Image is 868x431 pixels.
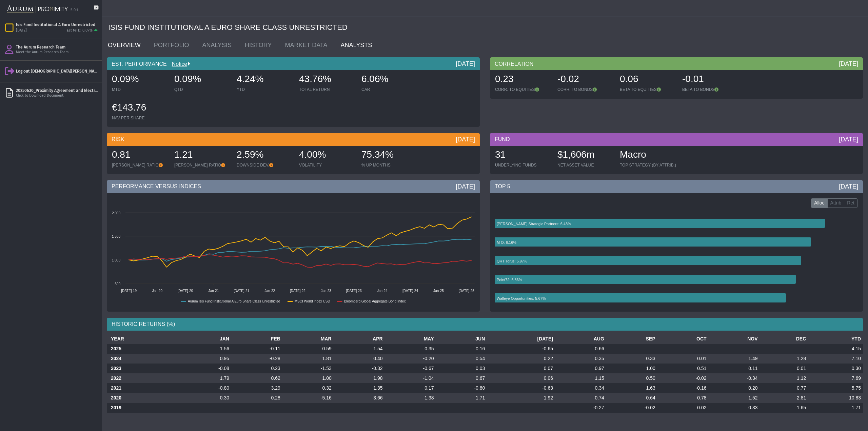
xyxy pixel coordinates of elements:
td: -0.34 [709,373,760,383]
text: Jan-24 [377,289,388,293]
td: 1.63 [606,383,657,393]
text: Jan-20 [152,289,162,293]
div: [DATE] [839,182,858,191]
span: 0.09% [112,74,139,84]
div: DOWNSIDE DEV. [237,162,292,168]
div: CORR. TO EQUITIES [495,87,551,92]
td: 1.54 [334,344,385,354]
td: 1.65 [759,403,808,413]
td: 0.01 [657,354,709,364]
td: 0.54 [436,354,487,364]
td: 0.07 [487,364,555,373]
td: 1.28 [759,354,808,364]
div: [DATE] [839,60,858,68]
td: -0.80 [180,383,231,393]
td: 0.22 [487,354,555,364]
div: BETA TO BONDS [682,87,738,92]
th: DEC [759,334,808,344]
a: ANALYSTS [335,38,380,52]
text: [DATE]-19 [121,289,137,293]
th: AUG [555,334,606,344]
th: NOV [709,334,760,344]
text: 1 500 [112,235,120,238]
td: 0.74 [555,393,606,403]
td: 0.78 [657,393,709,403]
td: 1.56 [180,344,231,354]
div: VOLATILITY [299,162,355,168]
td: 3.66 [334,393,385,403]
div: UNDERLYING FUNDS [495,162,551,168]
div: HISTORIC RETURNS (%) [107,318,863,331]
span: 0.23 [495,74,514,84]
td: 0.23 [231,364,282,373]
div: TOTAL RETURN [299,87,355,92]
td: 5.75 [808,383,863,393]
div: ISIS FUND INSTITUTIONAL A EURO SHARE CLASS UNRESTRICTED [108,17,863,38]
text: Walleye Opportunities: 5.67% [497,296,546,300]
td: 0.20 [709,383,760,393]
td: -0.80 [436,383,487,393]
text: [DATE]-22 [290,289,305,293]
div: 43.76% [299,73,355,87]
td: 0.66 [555,344,606,354]
text: [DATE]-24 [402,289,418,293]
div: MTD [112,87,167,92]
a: PORTFOLIO [149,38,197,52]
div: -0.01 [682,73,738,87]
a: OVERVIEW [103,38,149,52]
td: -0.20 [385,354,436,364]
th: 2025 [107,344,180,354]
td: 1.79 [180,373,231,383]
div: Macro [620,148,676,162]
text: Jan-22 [264,289,275,293]
td: 0.02 [657,403,709,413]
td: 7.69 [808,373,863,383]
div: 1.21 [174,148,230,162]
div: TOP 5 [490,180,863,193]
th: [DATE] [487,334,555,344]
div: TOP STRATEGY (BY ATTRIB.) [620,162,676,168]
td: 1.81 [282,354,334,364]
td: -0.63 [487,383,555,393]
td: -0.32 [334,364,385,373]
td: 1.12 [759,373,808,383]
td: -0.02 [657,373,709,383]
div: CAR [361,87,417,92]
text: Jan-21 [209,289,219,293]
div: 6.06% [361,73,417,87]
div: YTD [237,87,292,92]
text: [DATE]-21 [234,289,249,293]
th: 2023 [107,364,180,373]
text: 1 000 [112,258,120,262]
td: 0.40 [334,354,385,364]
td: 0.64 [606,393,657,403]
th: 2020 [107,393,180,403]
text: M O: 6.16% [497,240,516,244]
td: 1.35 [334,383,385,393]
div: EST. PERFORMANCE [107,57,480,70]
div: 75.34% [361,148,417,162]
td: -1.04 [385,373,436,383]
text: [DATE]-25 [459,289,474,293]
td: 0.50 [606,373,657,383]
td: 0.30 [180,393,231,403]
td: 1.49 [709,354,760,364]
div: [DATE] [839,135,858,143]
div: Click to Download Document. [16,93,99,98]
td: 0.01 [759,364,808,373]
div: PERFORMANCE VERSUS INDICES [107,180,480,193]
div: 4.00% [299,148,355,162]
th: APR [334,334,385,344]
td: 0.30 [808,364,863,373]
td: 0.51 [657,364,709,373]
td: 1.71 [808,403,863,413]
td: -0.27 [555,403,606,413]
div: [PERSON_NAME] RATIO [174,162,230,168]
th: YEAR [107,334,180,344]
td: 0.32 [282,383,334,393]
div: CORRELATION [490,57,863,70]
td: 0.62 [231,373,282,383]
th: 2021 [107,383,180,393]
img: Aurum-Proximity%20white.svg [7,2,68,17]
div: $1,606m [557,148,613,162]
